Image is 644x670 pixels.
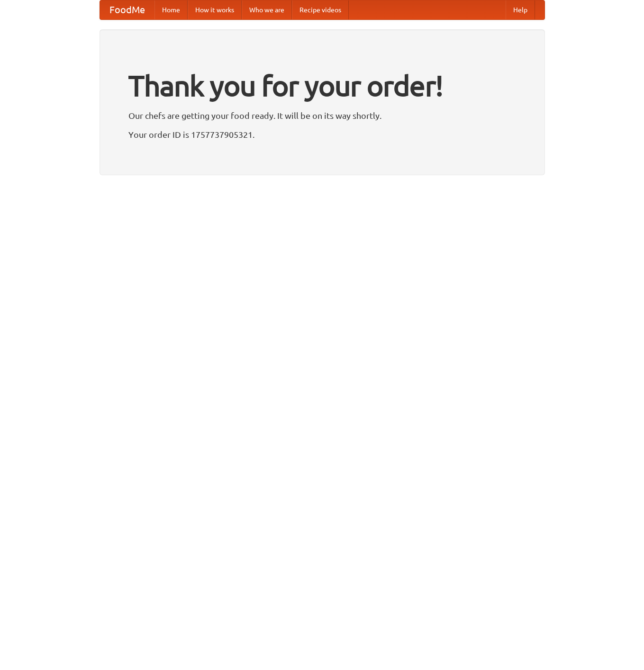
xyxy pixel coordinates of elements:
a: Home [154,0,188,19]
a: Who we are [242,0,292,19]
a: Help [506,0,535,19]
a: FoodMe [100,0,154,19]
a: Recipe videos [292,0,349,19]
p: Our chefs are getting your food ready. It will be on its way shortly. [128,108,516,123]
h1: Thank you for your order! [128,63,516,108]
p: Your order ID is 1757737905321. [128,127,516,142]
a: How it works [188,0,242,19]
